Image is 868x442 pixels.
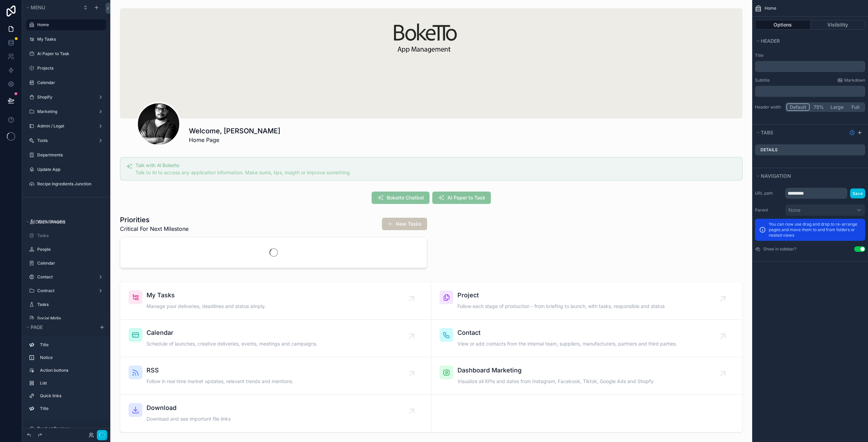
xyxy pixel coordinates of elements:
button: Full [847,103,864,111]
button: 75% [810,103,827,111]
label: Work Streams [37,219,102,225]
button: Tabs [755,128,847,137]
button: Menu [25,3,79,12]
span: Navigation [761,173,791,179]
label: My Tasks [37,37,102,42]
button: Large [827,103,847,111]
button: None [785,204,865,216]
span: Page [31,324,43,330]
label: Details [760,147,778,153]
span: Tabs [761,130,773,135]
a: Markdown [837,78,865,83]
label: Header width [755,104,783,110]
label: Calendar [37,260,102,266]
label: Quick links [40,393,101,399]
span: Markdown [844,78,865,83]
svg: Show help information [849,130,855,135]
div: scrollable content [755,61,865,72]
span: Home [765,6,776,11]
label: Departments [37,152,102,158]
label: Action buttons [40,368,101,373]
button: Save [850,188,865,198]
span: Header [761,38,780,44]
label: Projects [37,65,102,71]
label: Parent [755,207,783,213]
p: You can now use drag and drop to re-arrange pages and move them to and from folders or nested views [769,222,861,238]
button: Header [755,36,861,46]
button: Page [25,322,95,332]
label: Update App [37,167,102,172]
label: Show in sidebar? [763,246,796,252]
label: Subtitle [755,78,770,83]
label: URL path [755,191,783,196]
label: Recipe Ingredients Junction [37,181,102,187]
label: Marketing [37,109,92,114]
label: Social Midia [37,316,102,321]
label: Title [40,406,101,411]
div: scrollable content [755,86,865,97]
label: Admin / Legal [37,123,92,129]
label: People [37,247,102,252]
label: Tools [37,138,92,143]
label: Contact [37,274,92,280]
label: List [40,380,101,386]
label: Ai Paper to Task [37,51,102,56]
button: Default [786,103,810,111]
label: Home [37,22,102,28]
button: Hidden pages [25,217,103,227]
label: Title [755,53,865,58]
label: Tasks [37,302,102,307]
div: scrollable content [22,336,110,421]
label: Notice [40,355,101,360]
label: Calendar [37,80,102,85]
label: Tasks [37,233,102,238]
button: Options [755,20,810,30]
button: Navigation [755,171,861,181]
span: Menu [31,4,45,10]
label: Title [40,342,101,348]
label: Shopify [37,94,92,100]
button: Visibility [810,20,866,30]
label: Contract [37,288,92,294]
span: None [788,207,800,214]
